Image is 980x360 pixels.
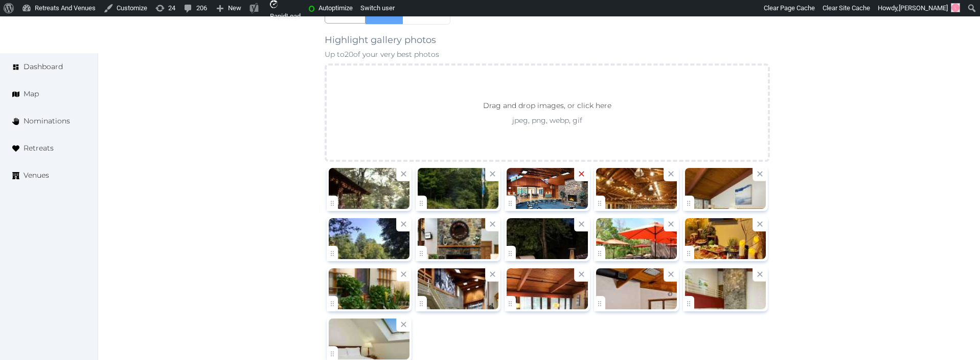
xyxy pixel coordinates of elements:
[24,89,39,99] span: Map
[899,4,948,12] span: [PERSON_NAME]
[24,61,63,72] span: Dashboard
[475,100,620,115] p: Drag and drop images, or click here
[24,116,70,126] span: Nominations
[325,33,436,47] label: Highlight gallery photos
[465,115,630,125] p: jpeg, png, webp, gif
[24,170,49,181] span: Venues
[823,4,870,12] span: Clear Site Cache
[325,49,770,59] p: Up to 20 of your very best photos
[764,4,815,12] span: Clear Page Cache
[24,143,54,154] span: Retreats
